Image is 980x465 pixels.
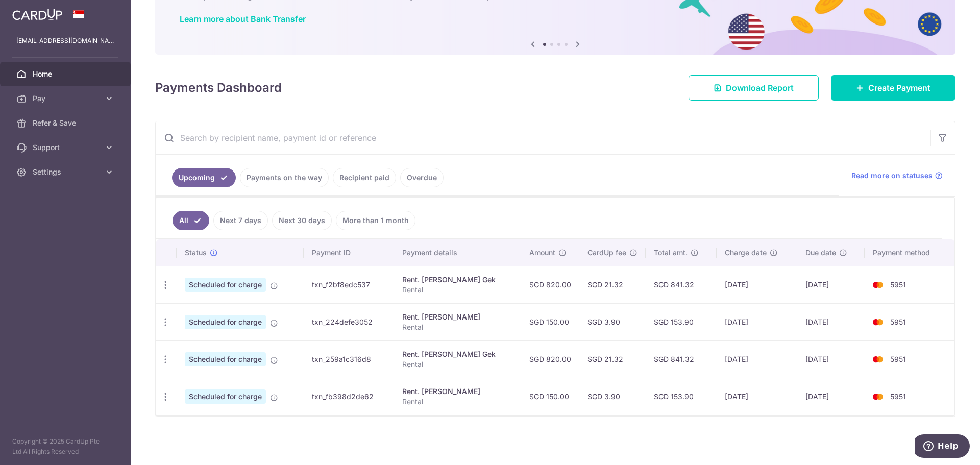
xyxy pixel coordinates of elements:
[689,75,819,101] a: Download Report
[33,69,100,79] span: Home
[890,317,906,326] span: 5951
[717,378,797,415] td: [DATE]
[12,8,62,20] img: CardUp
[851,170,943,181] a: Read more on statuses
[726,82,794,94] span: Download Report
[868,82,930,94] span: Create Payment
[831,75,955,101] a: Create Payment
[868,279,888,291] img: Bank Card
[868,390,888,403] img: Bank Card
[402,359,513,370] p: Rental
[156,121,930,154] input: Search by recipient name, payment id or reference
[890,355,906,363] span: 5951
[173,211,209,230] a: All
[272,211,332,230] a: Next 30 days
[402,322,513,332] p: Rental
[304,303,394,340] td: txn_224defe3052
[646,266,717,303] td: SGD 841.32
[213,211,268,230] a: Next 7 days
[646,378,717,415] td: SGD 153.90
[333,168,396,187] a: Recipient paid
[587,248,626,258] span: CardUp fee
[33,142,100,153] span: Support
[654,248,688,258] span: Total amt.
[579,340,646,378] td: SGD 21.32
[797,378,865,415] td: [DATE]
[304,239,394,266] th: Payment ID
[646,303,717,340] td: SGD 153.90
[890,280,906,289] span: 5951
[915,434,970,460] iframe: Opens a widget where you can find more information
[304,266,394,303] td: txn_f2bf8edc537
[521,303,579,340] td: SGD 150.00
[185,315,266,329] span: Scheduled for charge
[521,378,579,415] td: SGD 150.00
[797,266,865,303] td: [DATE]
[402,312,513,322] div: Rent. [PERSON_NAME]
[851,170,933,181] span: Read more on statuses
[797,340,865,378] td: [DATE]
[646,340,717,378] td: SGD 841.32
[797,303,865,340] td: [DATE]
[33,167,100,177] span: Settings
[400,168,444,187] a: Overdue
[16,36,114,46] p: [EMAIL_ADDRESS][DOMAIN_NAME]
[172,168,236,187] a: Upcoming
[394,239,521,266] th: Payment details
[304,340,394,378] td: txn_259a1c316d8
[579,378,646,415] td: SGD 3.90
[155,79,282,97] h4: Payments Dashboard
[185,352,266,366] span: Scheduled for charge
[725,248,767,258] span: Charge date
[336,211,415,230] a: More than 1 month
[890,392,906,401] span: 5951
[304,378,394,415] td: txn_fb398d2de62
[180,14,306,24] a: Learn more about Bank Transfer
[521,266,579,303] td: SGD 820.00
[805,248,836,258] span: Due date
[402,386,513,397] div: Rent. [PERSON_NAME]
[717,266,797,303] td: [DATE]
[521,340,579,378] td: SGD 820.00
[868,316,888,328] img: Bank Card
[529,248,555,258] span: Amount
[717,303,797,340] td: [DATE]
[717,340,797,378] td: [DATE]
[33,118,100,128] span: Refer & Save
[402,397,513,407] p: Rental
[185,389,266,404] span: Scheduled for charge
[579,266,646,303] td: SGD 21.32
[579,303,646,340] td: SGD 3.90
[865,239,954,266] th: Payment method
[402,285,513,295] p: Rental
[868,353,888,365] img: Bank Card
[33,93,100,104] span: Pay
[402,349,513,359] div: Rent. [PERSON_NAME] Gek
[185,248,207,258] span: Status
[240,168,329,187] a: Payments on the way
[185,278,266,292] span: Scheduled for charge
[402,275,513,285] div: Rent. [PERSON_NAME] Gek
